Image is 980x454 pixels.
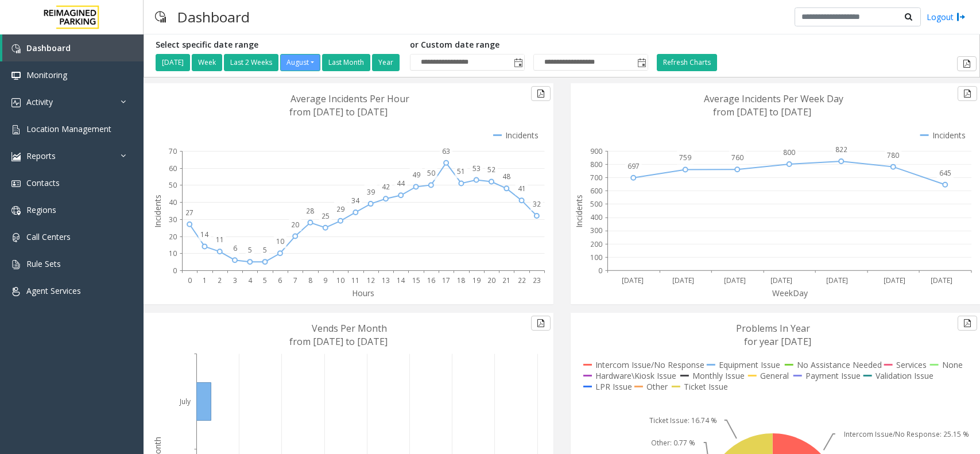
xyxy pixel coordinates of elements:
[487,275,495,285] text: 20
[155,3,166,31] img: pageIcon
[336,204,344,214] text: 29
[472,275,481,285] text: 19
[291,220,299,230] text: 20
[248,245,252,255] text: 5
[574,195,584,228] text: Incidents
[11,44,21,53] img: 'icon'
[783,148,795,157] text: 800
[11,287,21,296] img: 'icon'
[635,55,648,71] span: Toggle popup
[412,170,420,180] text: 49
[169,197,177,207] text: 40
[26,204,56,215] span: Regions
[11,125,21,134] img: 'icon'
[590,173,602,183] text: 700
[26,258,61,269] span: Rule Sets
[627,161,639,171] text: 697
[169,164,177,173] text: 60
[263,245,267,255] text: 5
[351,275,359,285] text: 11
[518,275,526,285] text: 22
[518,184,526,193] text: 41
[590,146,602,156] text: 900
[185,208,193,218] text: 27
[397,179,405,188] text: 44
[442,275,450,285] text: 17
[502,172,510,181] text: 48
[412,275,420,285] text: 15
[200,230,209,239] text: 14
[169,215,177,224] text: 30
[26,231,71,242] span: Call Centers
[372,54,400,71] button: Year
[590,186,602,196] text: 600
[352,288,374,298] text: Hours
[308,275,312,285] text: 8
[502,275,510,285] text: 21
[397,275,405,285] text: 14
[280,54,320,71] button: August
[958,86,977,101] button: Export to pdf
[621,275,643,285] text: [DATE]
[306,206,314,216] text: 28
[410,40,648,50] h5: or Custom date range
[590,239,602,249] text: 200
[263,275,267,285] text: 5
[169,146,177,156] text: 70
[312,322,387,335] text: Vends Per Month
[293,275,297,285] text: 7
[598,266,602,275] text: 0
[590,226,602,236] text: 300
[835,145,847,154] text: 822
[770,275,792,285] text: [DATE]
[336,275,344,285] text: 10
[11,98,21,107] img: 'icon'
[651,438,695,448] text: Other: 0.77 %
[11,71,21,80] img: 'icon'
[233,243,237,253] text: 6
[704,92,843,105] text: Average Incidents Per Week Day
[351,196,360,205] text: 34
[649,416,717,425] text: Ticket Issue: 16.74 %
[590,199,602,209] text: 500
[156,54,190,71] button: [DATE]
[11,152,21,161] img: 'icon'
[278,275,282,285] text: 6
[512,55,524,71] span: Toggle popup
[533,199,541,209] text: 32
[179,397,191,406] text: July
[931,275,952,285] text: [DATE]
[382,182,390,192] text: 42
[26,285,81,296] span: Agent Services
[11,260,21,269] img: 'icon'
[457,275,465,285] text: 18
[533,275,541,285] text: 23
[11,179,21,188] img: 'icon'
[590,253,602,262] text: 100
[472,164,481,173] text: 53
[152,195,163,228] text: Incidents
[531,86,551,101] button: Export to pdf
[724,275,746,285] text: [DATE]
[672,275,694,285] text: [DATE]
[172,3,255,31] h3: Dashboard
[224,54,278,71] button: Last 2 Weeks
[744,335,811,348] text: for year [DATE]
[289,106,388,118] text: from [DATE] to [DATE]
[323,275,327,285] text: 9
[26,150,56,161] span: Reports
[826,275,848,285] text: [DATE]
[457,166,465,176] text: 51
[169,232,177,242] text: 20
[26,69,67,80] span: Monitoring
[957,56,977,71] button: Export to pdf
[216,235,224,245] text: 11
[233,275,237,285] text: 3
[203,275,207,285] text: 1
[11,233,21,242] img: 'icon'
[169,249,177,258] text: 10
[218,275,222,285] text: 2
[731,153,743,162] text: 760
[156,40,401,50] h5: Select specific date range
[958,316,977,331] button: Export to pdf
